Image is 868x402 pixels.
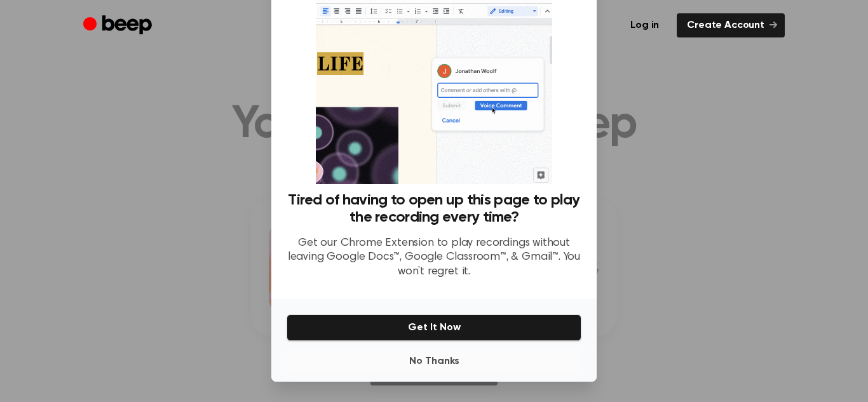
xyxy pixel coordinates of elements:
h3: Tired of having to open up this page to play the recording every time? [287,192,581,226]
p: Get our Chrome Extension to play recordings without leaving Google Docs™, Google Classroom™, & Gm... [287,236,581,279]
a: Log in [620,13,669,37]
a: Beep [83,13,155,38]
button: No Thanks [287,349,581,374]
a: Create Account [677,13,785,37]
button: Get It Now [287,314,581,341]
